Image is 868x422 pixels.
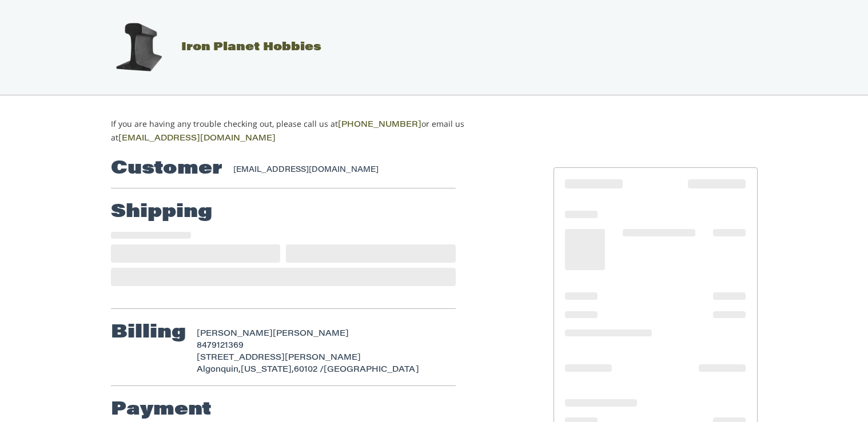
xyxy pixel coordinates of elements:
[241,366,294,374] span: [US_STATE],
[338,121,421,129] a: [PHONE_NUMBER]
[111,399,212,421] h2: Payment
[111,158,222,180] h2: Customer
[111,118,500,145] p: If you are having any trouble checking out, please call us at or email us at
[118,135,276,143] a: [EMAIL_ADDRESS][DOMAIN_NAME]
[197,330,273,338] span: [PERSON_NAME]
[233,164,444,176] div: [EMAIL_ADDRESS][DOMAIN_NAME]
[181,42,321,53] span: Iron Planet Hobbies
[273,330,349,338] span: [PERSON_NAME]
[110,19,167,76] img: Iron Planet Hobbies
[294,366,324,374] span: 60102 /
[98,42,321,53] a: Iron Planet Hobbies
[197,342,244,350] span: 8479121369
[111,201,212,224] h2: Shipping
[111,321,186,344] h2: Billing
[324,366,419,374] span: [GEOGRAPHIC_DATA]
[197,366,241,374] span: Algonquin,
[197,354,361,362] span: [STREET_ADDRESS][PERSON_NAME]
